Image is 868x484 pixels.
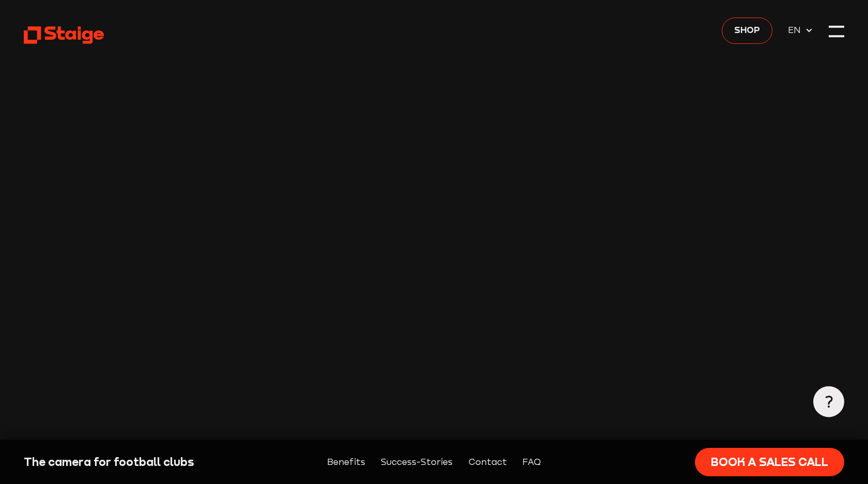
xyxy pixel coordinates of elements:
[734,23,760,37] span: Shop
[522,455,541,469] a: FAQ
[381,455,453,469] a: Success-Stories
[788,23,805,37] span: EN
[24,454,220,470] div: The camera for football clubs
[327,455,365,469] a: Benefits
[722,18,772,44] a: Shop
[469,455,507,469] a: Contact
[695,448,845,476] a: Book a sales call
